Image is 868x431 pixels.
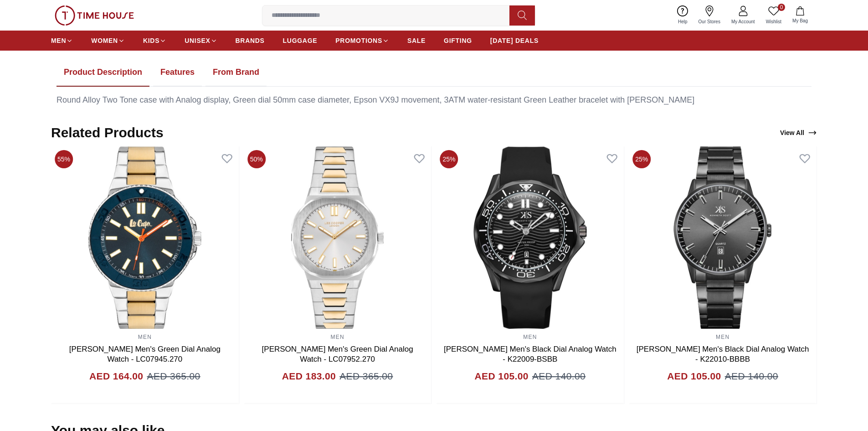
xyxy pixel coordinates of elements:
a: [PERSON_NAME] Men's Green Dial Analog Watch - LC07952.270 [262,345,413,363]
span: GIFTING [444,36,472,45]
button: My Bag [787,5,813,26]
button: Features [153,58,202,87]
img: Kenneth Scott Men's Black Dial Analog Watch - K22009-BSBB [437,146,624,329]
span: My Bag [789,17,812,24]
span: PROMOTIONS [335,36,382,45]
div: View All [780,128,817,137]
a: MEN [716,334,729,340]
a: UNISEX [185,32,217,49]
img: Kenneth Scott Men's Black Dial Analog Watch - K22010-BBBB [629,146,817,329]
a: KIDS [143,32,166,49]
span: My Account [728,18,759,25]
a: LUGGAGE [283,32,318,49]
span: [DATE] DEALS [490,36,539,45]
span: AED 365.00 [147,369,200,384]
span: 50% [247,150,266,168]
span: MEN [51,36,66,45]
a: MEN [330,334,344,340]
span: KIDS [143,36,159,45]
a: GIFTING [444,32,472,49]
span: LUGGAGE [283,36,318,45]
span: Our Stores [695,18,724,25]
span: AED 140.00 [725,369,778,384]
a: [PERSON_NAME] Men's Black Dial Analog Watch - K22010-BBBB [637,345,809,363]
h4: AED 105.00 [667,369,721,384]
h4: AED 105.00 [475,369,529,384]
div: Round Alloy Two Tone case with Analog display, Green dial 50mm case diameter, Epson VX9J movement... [56,94,812,106]
h4: AED 183.00 [282,369,336,384]
span: WOMEN [91,36,118,45]
span: AED 140.00 [532,369,586,384]
span: 0 [778,4,785,11]
a: WOMEN [91,32,125,49]
a: View All [778,126,819,139]
a: MEN [51,32,73,49]
span: Wishlist [762,18,785,25]
span: 55% [55,150,73,168]
a: BRANDS [236,32,265,49]
button: From Brand [205,58,267,87]
img: Lee Cooper Men's Green Dial Analog Watch - LC07952.270 [244,146,431,329]
h4: AED 164.00 [89,369,143,384]
a: MEN [138,334,152,340]
a: Our Stores [693,4,726,27]
h2: Related Products [51,125,164,141]
span: 25% [440,150,458,168]
img: ... [55,5,134,26]
a: 0Wishlist [760,4,787,27]
a: [PERSON_NAME] Men's Black Dial Analog Watch - K22009-BSBB [444,345,616,363]
span: 25% [632,150,651,168]
a: MEN [523,334,537,340]
span: SALE [407,36,426,45]
button: Product Description [56,58,149,87]
img: Lee Cooper Men's Green Dial Analog Watch - LC07945.270 [51,146,239,329]
span: AED 365.00 [339,369,393,384]
a: SALE [407,32,426,49]
a: [DATE] DEALS [490,32,539,49]
a: Help [673,4,693,27]
span: Help [674,18,691,25]
a: [PERSON_NAME] Men's Green Dial Analog Watch - LC07945.270 [69,345,221,363]
a: PROMOTIONS [335,32,389,49]
span: UNISEX [185,36,210,45]
span: BRANDS [236,36,265,45]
